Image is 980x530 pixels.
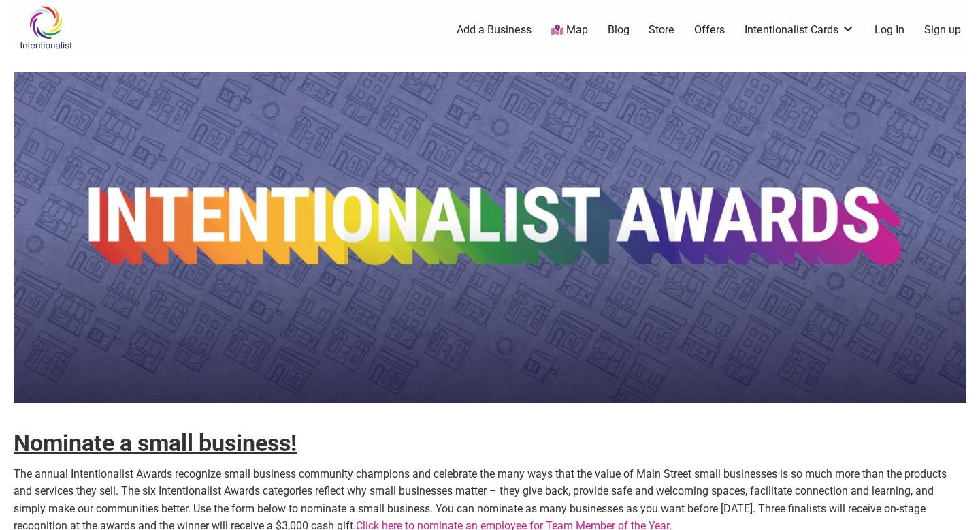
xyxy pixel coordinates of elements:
[14,5,78,50] img: Intentionalist
[745,22,855,37] a: Intentionalist Cards
[649,22,674,37] a: Store
[457,22,532,37] a: Add a Business
[14,429,297,456] strong: Nominate a small business!
[608,22,630,37] a: Blog
[924,22,961,37] a: Sign up
[694,22,725,37] a: Offers
[875,22,904,37] a: Log In
[551,22,588,38] a: Map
